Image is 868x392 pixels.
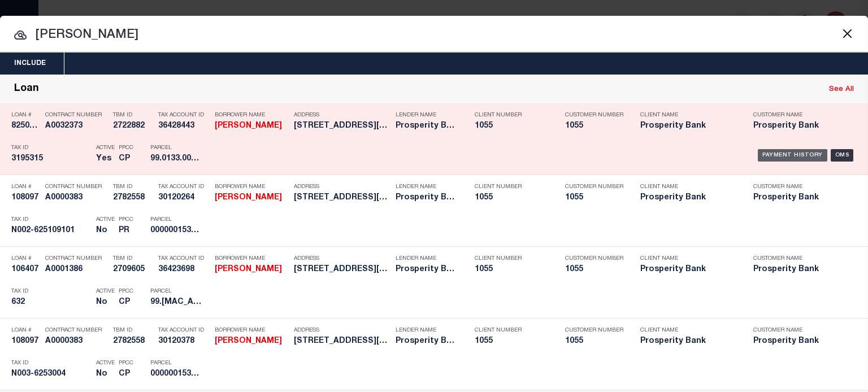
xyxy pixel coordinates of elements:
[96,216,115,223] p: Active
[158,327,209,334] p: Tax Account ID
[119,369,133,379] h5: CP
[294,265,390,275] h5: 507 S COMMERCE ST KEMP TX 75143
[640,265,736,275] h5: Prosperity Bank
[753,337,849,346] h5: Prosperity Bank
[215,122,282,130] strong: [PERSON_NAME]
[11,184,40,190] p: Loan #
[753,121,849,131] h5: Prosperity Bank
[158,265,209,275] h5: 36423698
[11,193,40,203] h5: 108097
[96,226,113,236] h5: No
[119,145,133,151] p: PPCC
[396,327,458,334] p: Lender Name
[113,193,153,203] h5: 2782558
[640,184,736,190] p: Client Name
[119,226,133,236] h5: PR
[45,193,107,203] h5: A0000383
[215,121,288,131] h5: WALTER COOPER
[150,369,201,379] h5: 000000153252
[150,216,201,223] p: Parcel
[96,369,113,379] h5: No
[215,337,282,345] strong: [PERSON_NAME]
[158,255,209,262] p: Tax Account ID
[565,121,622,131] h5: 1055
[565,112,623,119] p: Customer Number
[840,26,854,41] button: Close
[113,255,153,262] p: TBM ID
[294,327,390,334] p: Address
[45,265,107,275] h5: A0001386
[150,145,201,151] p: Parcel
[11,265,40,275] h5: 106407
[396,193,458,203] h5: Prosperity Bank
[396,265,458,275] h5: Prosperity Bank
[475,112,548,119] p: Client Number
[215,265,282,273] strong: [PERSON_NAME]
[11,298,90,307] h5: 632
[11,327,40,334] p: Loan #
[640,193,736,203] h5: Prosperity Bank
[475,184,548,190] p: Client Number
[11,288,90,295] p: Tax ID
[113,184,153,190] p: TBM ID
[11,369,90,379] h5: N003-6253004
[119,298,133,307] h5: CP
[11,216,90,223] p: Tax ID
[11,154,90,164] h5: 3195315
[119,154,133,164] h5: CP
[565,337,622,346] h5: 1055
[158,121,209,131] h5: 36428443
[565,184,623,190] p: Customer Number
[294,193,390,203] h5: 204 BRITTON ST TOM BEAN TX 75489
[96,360,115,367] p: Active
[96,298,113,307] h5: No
[475,327,548,334] p: Client Number
[113,327,153,334] p: TBM ID
[215,184,288,190] p: Borrower Name
[294,121,390,131] h5: 9767 FM 1895 KAUFMAN TX 75142
[396,121,458,131] h5: Prosperity Bank
[215,337,288,346] h5: WALTER COOPER
[11,112,40,119] p: Loan #
[45,337,107,346] h5: A0000383
[294,337,390,346] h5: 204 BRITTON ST TOM BEAN TX 75489
[753,184,849,190] p: Customer Name
[158,184,209,190] p: Tax Account ID
[396,337,458,346] h5: Prosperity Bank
[11,226,90,236] h5: N002-625109101
[158,337,209,346] h5: 30120378
[215,194,282,202] strong: [PERSON_NAME]
[119,216,133,223] p: PPCC
[158,112,209,119] p: Tax Account ID
[753,327,849,334] p: Customer Name
[113,265,153,275] h5: 2709605
[150,288,201,295] p: Parcel
[831,149,854,162] div: OMS
[475,121,548,131] h5: 1055
[150,360,201,367] p: Parcel
[753,112,849,119] p: Customer Name
[113,337,153,346] h5: 2782558
[45,327,107,334] p: Contract Number
[475,337,548,346] h5: 1055
[640,327,736,334] p: Client Name
[396,112,458,119] p: Lender Name
[753,193,849,203] h5: Prosperity Bank
[45,184,107,190] p: Contract Number
[215,255,288,262] p: Borrower Name
[215,112,288,119] p: Borrower Name
[96,145,115,151] p: Active
[640,255,736,262] p: Client Name
[396,184,458,190] p: Lender Name
[565,327,623,334] p: Customer Number
[150,154,201,164] h5: 99.0133.0000.0035.01.04.00
[11,360,90,367] p: Tax ID
[119,288,133,295] p: PPCC
[640,121,736,131] h5: Prosperity Bank
[565,255,623,262] p: Customer Number
[215,265,288,275] h5: WALTER COOPER
[11,121,40,131] h5: 8250454
[14,83,39,96] div: Loan
[475,193,548,203] h5: 1055
[294,112,390,119] p: Address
